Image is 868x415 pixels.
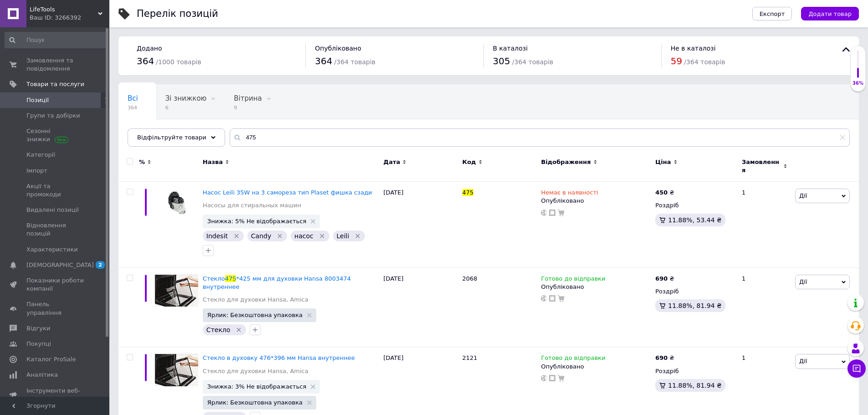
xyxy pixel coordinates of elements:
span: 59 [671,56,682,67]
span: Опубліковано [315,45,361,52]
span: Код [462,158,476,166]
span: Не в каталозі [671,45,716,52]
span: 364 [128,104,138,111]
div: Ваш ID: 3266392 [30,14,109,22]
div: 1 [736,182,793,268]
span: Ярлик: Безкоштовна упаковка [207,312,303,318]
button: Чат з покупцем [847,359,866,378]
span: Відновлення позицій [26,221,84,238]
a: Стекло в духовку 476*396 мм Hansa внутреннее [203,354,355,361]
span: / 364 товарів [334,58,375,66]
a: Стекло475*425 мм для духовки Hansa 8003474 внутреннее [203,275,351,290]
span: 11.88%, 81.94 ₴ [668,382,722,389]
span: 475 [462,189,474,196]
div: [DATE] [381,267,460,347]
a: Насос Leili 35W на 3 самореза тип Plaset фишка сзади [203,189,372,196]
a: Стекло для духовки Hansa, Amica [203,296,308,304]
span: Каталог ProSale [26,355,76,364]
span: Показники роботи компанії [26,277,84,293]
span: Імпорт [26,167,47,175]
span: Групи та добірки [26,112,80,120]
span: Дата [384,158,401,166]
span: 364 [137,56,154,67]
span: Стекло [203,275,225,282]
span: 11.88%, 53.44 ₴ [668,216,722,224]
span: Всі [128,94,138,102]
span: Відгуки [26,324,50,333]
div: 1 [736,267,793,347]
span: Дії [799,192,807,199]
div: Роздріб [655,287,734,296]
div: 36% [851,80,865,87]
div: ₴ [655,275,674,283]
span: Акції та промокоди [26,182,84,199]
span: Знижка: 5% Не відображається [207,218,306,224]
span: Замовлення [742,158,781,174]
span: Позиції [26,96,49,104]
span: 305 [493,56,510,67]
span: Додано [137,45,162,52]
span: Видалені позиції [26,206,79,214]
div: ₴ [655,354,674,362]
span: % [139,158,145,166]
span: Характеристики [26,246,78,254]
span: Додати товар [808,10,852,17]
span: Вітрина [234,94,262,102]
span: Категорії [26,151,55,159]
span: Стекло [206,326,231,333]
span: Дії [799,358,807,364]
button: Експорт [752,7,792,20]
div: Перелік позицій [137,9,218,19]
span: Leili [337,232,349,240]
span: Ярлик: Безкоштовна упаковка [207,400,303,405]
span: Candy [251,232,271,240]
span: 11.88%, 81.94 ₴ [668,302,722,309]
img: Стекло 475*425 мм для духовки Hansa 8003474 внутреннее [155,275,198,307]
span: Indesit [206,232,228,240]
span: В каталозі [493,45,528,52]
img: Стекло в духовку 476*396 мм Hansa внутреннее [155,354,198,386]
input: Пошук [5,32,108,48]
span: Приховані [128,129,164,137]
div: Опубліковано [541,283,651,291]
span: Готово до відправки [541,275,605,285]
span: Зі знижкою [165,94,206,102]
b: 450 [655,189,668,196]
svg: Видалити мітку [235,326,242,333]
span: Відфільтруйте товари [137,134,206,141]
span: Ціна [655,158,671,166]
span: / 1000 товарів [156,58,201,66]
span: [DEMOGRAPHIC_DATA] [26,261,94,269]
img: Насос Leili 35W на 3 самореза тип Plaset фишка сзади [155,189,198,217]
div: Опубліковано [541,197,651,205]
div: Роздріб [655,201,734,210]
span: Замовлення та повідомлення [26,56,84,73]
span: Знижка: 3% Не відображається [207,384,306,389]
span: 364 [315,56,332,67]
div: ₴ [655,189,674,197]
span: Дії [799,278,807,285]
span: LifeTools [30,5,98,14]
span: / 364 товарів [512,58,553,66]
span: насос [294,232,313,240]
svg: Видалити мітку [354,232,361,240]
span: Немає в наявності [541,189,598,199]
div: Роздріб [655,367,734,375]
span: Аналітика [26,371,58,379]
a: Насосы для стиральных машин [203,201,301,210]
b: 690 [655,275,668,282]
span: Експорт [760,10,785,17]
svg: Видалити мітку [233,232,240,240]
b: 690 [655,354,668,361]
svg: Видалити мітку [276,232,283,240]
span: 475 [225,275,236,282]
span: 6 [165,104,206,111]
a: Стекло для духовки Hansa, Amica [203,367,308,375]
div: [DATE] [381,182,460,268]
span: 9 [234,104,262,111]
svg: Видалити мітку [318,232,326,240]
span: Готово до відправки [541,354,605,364]
button: Додати товар [801,7,859,20]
